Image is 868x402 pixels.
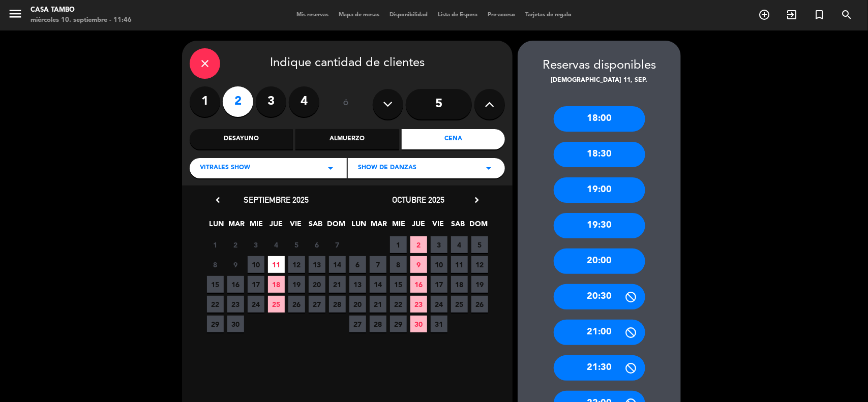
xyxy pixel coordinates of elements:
span: 8 [207,256,224,273]
span: 1 [390,236,407,253]
span: 26 [288,296,305,313]
span: JUE [268,218,285,235]
i: chevron_left [213,195,223,205]
div: Cena [402,129,505,149]
span: SAB [308,218,324,235]
span: Vitrales Show [200,163,250,173]
span: 7 [329,236,346,253]
span: 30 [227,316,244,332]
span: 26 [471,296,488,313]
span: 15 [390,276,407,293]
div: [DEMOGRAPHIC_DATA] 11, sep. [518,76,681,86]
span: 7 [370,256,386,273]
label: 1 [190,86,220,117]
span: 25 [451,296,468,313]
label: 3 [256,86,286,117]
span: 6 [349,256,366,273]
span: 16 [410,276,427,293]
span: 21 [370,296,386,313]
i: search [841,9,853,21]
span: MAR [371,218,387,235]
span: octubre 2025 [393,195,445,205]
span: Mis reservas [291,12,334,18]
span: septiembre 2025 [244,195,309,205]
span: MAR [228,218,245,235]
span: MIE [391,218,407,235]
span: 27 [309,296,325,313]
span: 4 [268,236,285,253]
i: close [199,57,211,70]
span: 11 [451,256,468,273]
span: 23 [410,296,427,313]
div: 21:00 [554,320,645,345]
div: 18:00 [554,106,645,132]
div: 19:30 [554,213,645,238]
label: 2 [223,86,253,117]
span: 24 [248,296,264,313]
span: 28 [370,316,386,332]
span: 8 [390,256,407,273]
span: 14 [370,276,386,293]
i: turned_in_not [813,9,825,21]
i: menu [8,6,23,21]
span: DOM [327,218,344,235]
span: 11 [268,256,285,273]
div: Casa Tambo [31,5,132,15]
i: arrow_drop_down [324,162,337,174]
div: 18:30 [554,142,645,167]
span: 1 [207,236,224,253]
div: Reservas disponibles [518,56,681,76]
i: add_circle_outline [758,9,770,21]
span: Lista de Espera [433,12,483,18]
span: Show de danzas [358,163,416,173]
i: arrow_drop_down [483,162,495,174]
span: 2 [227,236,244,253]
span: 17 [248,276,264,293]
span: 28 [329,296,346,313]
span: 12 [471,256,488,273]
span: 25 [268,296,285,313]
span: DOM [470,218,487,235]
span: JUE [410,218,427,235]
span: 10 [248,256,264,273]
span: 5 [288,236,305,253]
span: VIE [288,218,305,235]
span: 20 [349,296,366,313]
div: 19:00 [554,177,645,203]
span: 16 [227,276,244,293]
span: 20 [309,276,325,293]
span: 9 [410,256,427,273]
span: LUN [208,218,225,235]
span: 14 [329,256,346,273]
span: Mapa de mesas [334,12,384,18]
span: 15 [207,276,224,293]
span: 2 [410,236,427,253]
div: 21:30 [554,355,645,381]
span: 29 [390,316,407,332]
span: 17 [431,276,447,293]
span: 24 [431,296,447,313]
span: 3 [431,236,447,253]
span: MIE [248,218,265,235]
div: Indique cantidad de clientes [190,48,505,79]
span: 27 [349,316,366,332]
i: exit_to_app [786,9,798,21]
span: SAB [450,218,467,235]
span: Pre-acceso [483,12,520,18]
span: 9 [227,256,244,273]
span: 18 [451,276,468,293]
span: 10 [431,256,447,273]
span: 21 [329,276,346,293]
span: 5 [471,236,488,253]
div: Desayuno [190,129,293,149]
span: 31 [431,316,447,332]
i: chevron_right [471,195,482,205]
div: ó [330,86,363,122]
span: 30 [410,316,427,332]
div: Almuerzo [295,129,399,149]
span: Disponibilidad [384,12,433,18]
span: 13 [309,256,325,273]
span: Tarjetas de regalo [520,12,577,18]
span: 22 [207,296,224,313]
span: 19 [471,276,488,293]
